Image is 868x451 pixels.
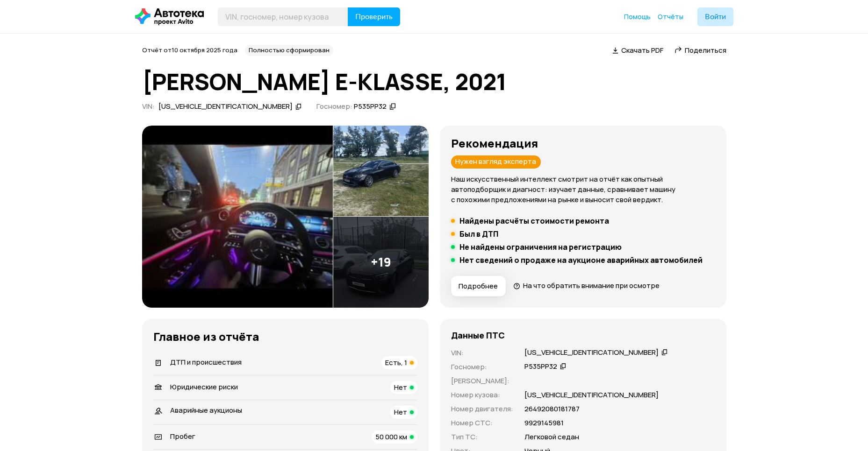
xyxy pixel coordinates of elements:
button: Проверить [348,7,400,26]
h1: [PERSON_NAME] E-KLASSE, 2021 [142,69,726,94]
span: Есть, 1 [385,358,407,367]
span: 50 000 км [375,432,407,442]
p: [PERSON_NAME] : [451,376,513,386]
button: Подробнее [451,276,506,296]
a: Поделиться [674,45,726,55]
span: Юридические риски [170,382,238,392]
p: Госномер : [451,362,513,372]
p: Номер двигателя : [451,404,513,414]
span: Поделиться [685,45,726,55]
a: Скачать PDF [612,45,663,55]
h5: Нет сведений о продаже на аукционе аварийных автомобилей [459,255,703,265]
span: Аварийные аукционы [170,405,242,415]
span: Скачать PDF [621,45,663,55]
span: Помощь [624,12,651,21]
h5: Был в ДТП [459,229,498,239]
span: ДТП и происшествия [170,357,242,367]
h3: Главное из отчёта [153,330,417,343]
h5: Найдены расчёты стоимости ремонта [459,216,609,225]
input: VIN, госномер, номер кузова [218,7,348,26]
p: 9929145981 [524,418,564,428]
p: Номер СТС : [451,418,513,428]
span: На что обратить внимание при осмотре [523,281,660,290]
a: На что обратить внимание при осмотре [513,281,660,290]
p: Легковой седан [524,432,579,442]
button: Войти [697,7,733,26]
p: VIN : [451,348,513,358]
a: Отчёты [658,12,683,21]
span: Отчёт от 10 октября 2025 года [142,46,237,54]
div: [US_VEHICLE_IDENTIFICATION_NUMBER] [158,102,293,112]
h3: Рекомендация [451,137,715,150]
span: Проверить [355,13,393,21]
span: Нет [394,382,407,392]
span: VIN : [142,101,155,111]
span: Госномер: [316,101,352,111]
span: Подробнее [459,282,498,291]
span: Отчёты [658,12,683,21]
span: Войти [705,13,726,21]
div: [US_VEHICLE_IDENTIFICATION_NUMBER] [524,348,659,358]
p: Наш искусственный интеллект смотрит на отчёт как опытный автоподборщик и диагност: изучает данные... [451,174,715,205]
div: Полностью сформирован [245,45,333,56]
h4: Данные ПТС [451,330,505,340]
h5: Не найдены ограничения на регистрацию [459,242,622,252]
span: Нет [394,407,407,417]
p: 26492080181787 [524,404,580,414]
div: Нужен взгляд эксперта [451,155,541,169]
div: Р535РР32 [524,362,557,372]
span: Пробег [170,431,195,441]
p: Номер кузова : [451,390,513,400]
a: Помощь [624,12,651,21]
p: Тип ТС : [451,432,513,442]
p: [US_VEHICLE_IDENTIFICATION_NUMBER] [524,390,659,400]
div: Р535РР32 [354,102,387,112]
